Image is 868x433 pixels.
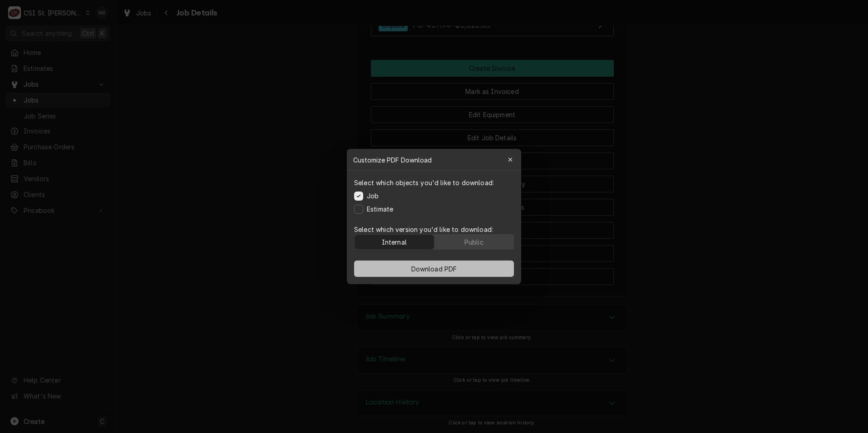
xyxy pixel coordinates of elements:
[367,204,393,214] label: Estimate
[354,178,494,187] p: Select which objects you'd like to download:
[382,237,407,247] div: Internal
[367,191,379,201] label: Job
[354,225,514,234] p: Select which version you'd like to download:
[464,237,483,247] div: Public
[347,149,521,171] div: Customize PDF Download
[409,264,459,274] span: Download PDF
[354,261,514,277] button: Download PDF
